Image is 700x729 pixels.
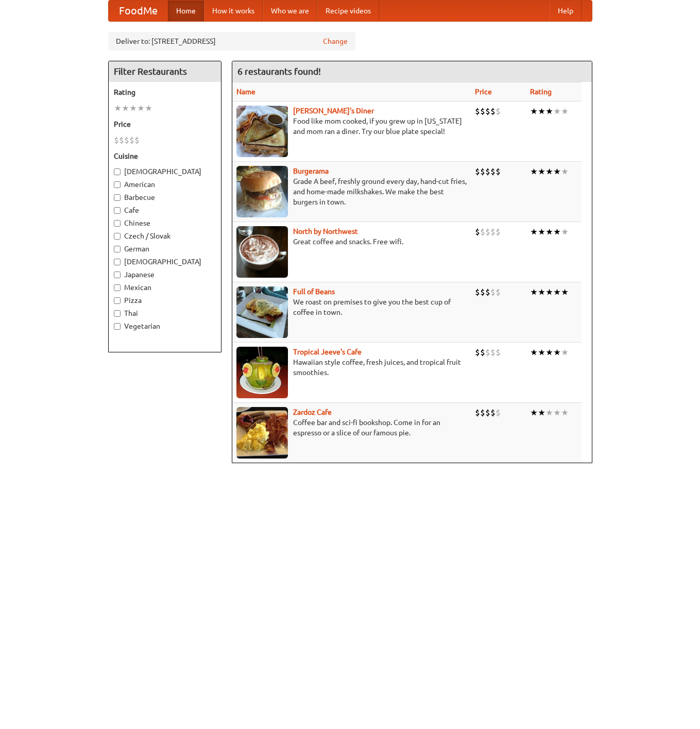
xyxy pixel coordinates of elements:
[236,347,288,398] img: jeeves.jpg
[114,321,216,331] label: Vegetarian
[114,134,119,146] li: $
[114,310,121,317] input: Thai
[293,287,335,296] a: Full of Beans
[114,87,216,97] h5: Rating
[134,134,140,146] li: $
[475,106,480,117] li: $
[114,323,121,330] input: Vegetarian
[114,181,121,188] input: American
[236,417,467,438] p: Coffee bar and sci-fi bookshop. Come in for an espresso or a slice of our famous pie.
[550,1,582,21] a: Help
[114,233,121,240] input: Czech / Slovak
[114,259,121,265] input: [DEMOGRAPHIC_DATA]
[496,106,501,117] li: $
[108,32,355,50] div: Deliver to: [STREET_ADDRESS]
[530,286,538,298] li: ★
[236,357,467,378] p: Hawaiian style coffee, fresh juices, and tropical fruit smoothies.
[323,36,348,46] a: Change
[561,286,569,298] li: ★
[538,106,545,117] li: ★
[480,286,485,298] li: $
[490,347,496,358] li: $
[553,407,561,418] li: ★
[485,407,490,418] li: $
[485,347,490,358] li: $
[236,176,467,207] p: Grade A beef, freshly ground every day, hand-cut fries, and home-made milkshakes. We make the bes...
[561,407,569,418] li: ★
[475,226,480,238] li: $
[145,103,152,114] li: ★
[480,407,485,418] li: $
[236,226,288,278] img: north.jpg
[236,286,288,338] img: beans.jpg
[293,167,329,175] b: Burgerama
[236,297,467,317] p: We roast on premises to give you the best cup of coffee in town.
[545,106,553,117] li: ★
[490,286,496,298] li: $
[490,226,496,238] li: $
[236,236,467,247] p: Great coffee and snacks. Free wifi.
[114,218,216,228] label: Chinese
[475,407,480,418] li: $
[530,88,552,96] a: Rating
[480,226,485,238] li: $
[496,226,501,238] li: $
[263,1,317,21] a: Who we are
[236,116,467,137] p: Food like mom cooked, if you grew up in [US_STATE] and mom ran a diner. Try our blue plate special!
[114,282,216,293] label: Mexican
[475,347,480,358] li: $
[109,61,221,82] h4: Filter Restaurants
[490,166,496,177] li: $
[480,347,485,358] li: $
[129,134,134,146] li: $
[475,286,480,298] li: $
[114,151,216,161] h5: Cuisine
[553,106,561,117] li: ★
[553,286,561,298] li: ★
[553,226,561,238] li: ★
[545,286,553,298] li: ★
[496,347,501,358] li: $
[237,66,321,76] ng-pluralize: 6 restaurants found!
[114,284,121,291] input: Mexican
[538,286,545,298] li: ★
[530,106,538,117] li: ★
[545,226,553,238] li: ★
[114,103,122,114] li: ★
[236,88,255,96] a: Name
[561,106,569,117] li: ★
[114,295,216,306] label: Pizza
[480,106,485,117] li: $
[114,244,216,254] label: German
[114,297,121,304] input: Pizza
[475,166,480,177] li: $
[530,166,538,177] li: ★
[538,226,545,238] li: ★
[485,166,490,177] li: $
[496,286,501,298] li: $
[530,226,538,238] li: ★
[293,348,362,356] a: Tropical Jeeve's Cafe
[293,107,374,115] a: [PERSON_NAME]'s Diner
[114,194,121,201] input: Barbecue
[129,103,137,114] li: ★
[538,407,545,418] li: ★
[236,106,288,157] img: sallys.jpg
[553,166,561,177] li: ★
[114,166,216,177] label: [DEMOGRAPHIC_DATA]
[114,192,216,202] label: Barbecue
[293,408,332,416] a: Zardoz Cafe
[114,308,216,318] label: Thai
[114,179,216,190] label: American
[114,246,121,252] input: German
[114,231,216,241] label: Czech / Slovak
[538,347,545,358] li: ★
[293,227,358,235] a: North by Northwest
[496,166,501,177] li: $
[485,286,490,298] li: $
[114,205,216,215] label: Cafe
[109,1,168,21] a: FoodMe
[545,166,553,177] li: ★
